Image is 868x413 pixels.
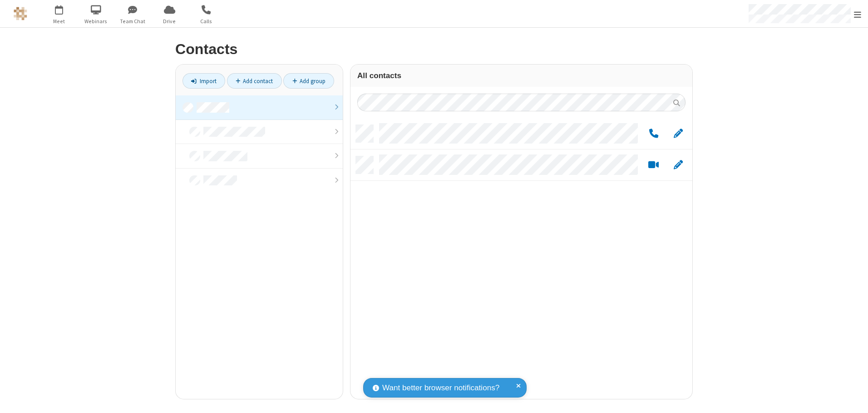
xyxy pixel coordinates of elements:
button: Edit [669,128,687,139]
button: Edit [669,159,687,171]
h3: All contacts [357,71,686,80]
span: Calls [189,17,223,25]
button: Start a video meeting [645,159,662,171]
a: Import [182,73,225,89]
span: Want better browser notifications? [382,382,499,394]
a: Add contact [227,73,282,89]
span: Team Chat [116,17,150,25]
button: Call by phone [645,128,662,139]
img: QA Selenium DO NOT DELETE OR CHANGE [14,7,27,20]
span: Drive [153,17,187,25]
div: grid [350,118,692,399]
h2: Contacts [175,41,693,57]
a: Add group [283,73,334,89]
span: Webinars [79,17,113,25]
span: Meet [42,17,76,25]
